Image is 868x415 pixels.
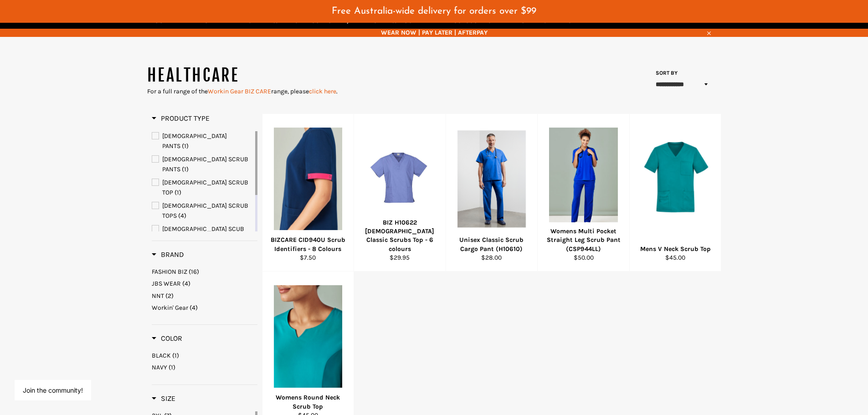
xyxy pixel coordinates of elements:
[189,268,199,276] span: (16)
[152,250,184,259] h3: Brand
[635,245,715,253] div: Mens V Neck Scrub Top
[147,87,434,96] div: For a full range of the range, please .
[629,114,721,272] a: Mens V Neck Scrub TopMens V Neck Scrub Top$45.00
[152,279,257,288] a: JBS WEAR
[152,292,164,300] span: NNT
[152,178,253,198] a: LADIES SCRUB TOP
[169,364,175,371] span: (1)
[182,165,189,173] span: (1)
[446,114,538,272] a: Unisex Classic Scrub Cargo Pant (H10610)Unisex Classic Scrub Cargo Pant (H10610)$28.00
[152,292,257,300] a: NNT
[152,334,182,343] h3: Color
[165,292,174,300] span: (2)
[182,142,189,150] span: (1)
[332,6,536,16] span: Free Australia-wide delivery for orders over $99
[360,218,440,253] div: BIZ H10622 [DEMOGRAPHIC_DATA] Classic Scrubs Top - 6 colours
[162,132,227,150] span: [DEMOGRAPHIC_DATA] PANTS
[175,189,181,196] span: (1)
[147,28,721,37] span: WEAR NOW | PAY LATER | AFTERPAY
[268,236,348,253] div: BIZCARE CID940U Scrub Identifiers - 8 Colours
[152,304,188,312] span: Workin' Gear
[152,201,253,221] a: LADIES SCRUB TOPS
[653,69,678,77] label: Sort by
[152,131,253,151] a: LADIES PANTS
[162,155,248,173] span: [DEMOGRAPHIC_DATA] SCRUB PANTS
[182,280,190,287] span: (4)
[152,363,257,372] a: NAVY
[208,87,271,95] a: Workin Gear BIZ CARE
[268,393,348,411] div: Womens Round Neck Scrub Top
[152,154,253,174] a: LADIES SCRUB PANTS
[172,352,179,359] span: (1)
[178,212,186,220] span: (4)
[190,304,198,312] span: (4)
[452,236,532,253] div: Unisex Classic Scrub Cargo Pant (H10610)
[544,227,624,253] div: Womens Multi Pocket Straight Leg Scrub Pant (CSP944LL)
[152,394,175,403] h3: Size
[162,202,248,220] span: [DEMOGRAPHIC_DATA] SCRUB TOPS
[152,224,253,244] a: LADIES SCUB PANTS
[309,87,336,95] a: click here
[152,267,257,276] a: FASHION BIZ
[152,268,187,276] span: FASHION BIZ
[262,114,354,272] a: BIZCARE CID940U Scrub Identifiers - 8 ColoursBIZCARE CID940U Scrub Identifiers - 8 Colours$7.50
[152,280,181,287] span: JBS WEAR
[152,114,210,123] h3: Product Type
[152,334,182,343] span: Color
[354,114,446,272] a: BIZ H10622 Ladies Classic Scrubs Top - 6 coloursBIZ H10622 [DEMOGRAPHIC_DATA] Classic Scrubs Top ...
[152,394,175,403] span: Size
[152,351,257,360] a: BLACK
[152,364,167,371] span: NAVY
[537,114,629,272] a: Womens Multi Pocket Straight Leg Scrub Pant (CSP944LL)Womens Multi Pocket Straight Leg Scrub Pant...
[152,352,171,359] span: BLACK
[162,179,248,196] span: [DEMOGRAPHIC_DATA] SCRUB TOP
[147,64,434,87] h1: HEALTHCARE
[152,303,257,312] a: Workin' Gear
[162,225,244,243] span: [DEMOGRAPHIC_DATA] SCUB PANTS
[23,386,83,394] button: Join the community!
